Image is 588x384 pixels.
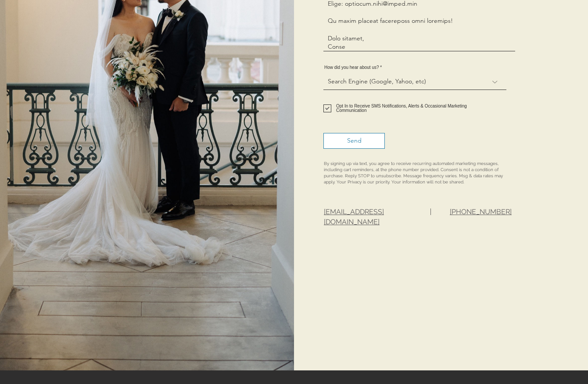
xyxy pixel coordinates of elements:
span: Send [347,136,362,145]
button: Send [323,133,385,149]
label: How did you hear about us? [323,65,506,70]
a: [EMAIL_ADDRESS][DOMAIN_NAME] [324,208,384,226]
label: main content [323,104,498,113]
span: Opt In to Receive SMS Notifications, Alerts & Occasional Marketing Communication [336,104,467,113]
span: By signing up via text, you agree to receive recurring automated marketing messages, including ca... [324,161,503,184]
a: [PHONE_NUMBER] [450,208,512,216]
